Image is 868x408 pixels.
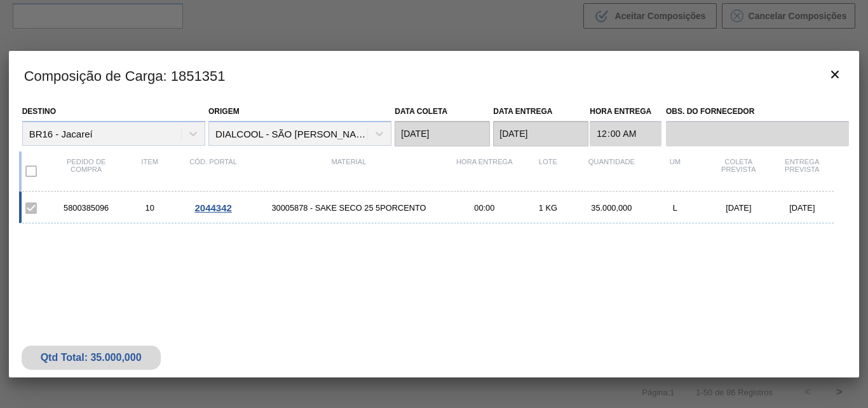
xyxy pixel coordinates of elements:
[666,102,849,121] label: Obs. do Fornecedor
[580,158,643,185] div: Quantidade
[118,158,182,185] div: Item
[707,158,770,185] div: Coleta Prevista
[395,107,447,116] label: Data coleta
[208,107,240,116] label: Origem
[643,203,707,213] div: L
[9,51,860,99] h3: Composição de Carga : 1851351
[55,158,118,185] div: Pedido de compra
[493,107,552,116] label: Data Entrega
[31,352,151,363] div: Qtd Total: 35.000,000
[452,158,516,185] div: Hora Entrega
[245,203,453,213] span: 30005878 - SAKE SECO 25 5PORCENTO
[493,121,588,146] input: dd/mm/yyyy
[770,158,834,185] div: Entrega Prevista
[707,203,770,213] div: [DATE]
[245,158,453,185] div: Material
[55,203,118,213] div: 5800385096
[22,107,56,116] label: Destino
[182,158,245,185] div: Cód. Portal
[194,202,231,213] span: 2044342
[580,203,643,213] div: 35.000,000
[590,102,661,121] label: Hora Entrega
[118,203,182,213] div: 10
[452,203,516,213] div: 00:00
[182,202,245,213] div: Ir para o Pedido
[395,121,490,146] input: dd/mm/yyyy
[643,158,707,185] div: UM
[516,158,580,185] div: Lote
[516,203,580,213] div: 1 KG
[770,203,834,213] div: [DATE]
